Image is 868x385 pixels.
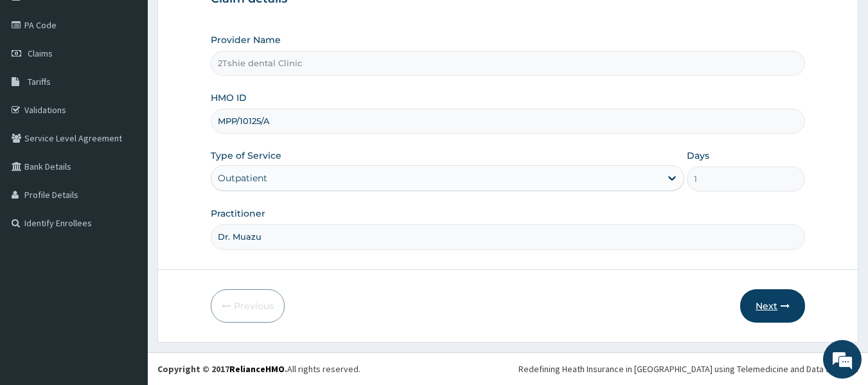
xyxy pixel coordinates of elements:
[211,224,806,249] input: Enter Name
[28,48,53,59] span: Claims
[211,149,281,162] label: Type of Service
[518,363,858,375] div: Redefining Heath Insurance in [GEOGRAPHIC_DATA] using Telemedicine and Data Science!
[211,6,242,37] div: Minimize live chat window
[229,363,285,375] a: RelianceHMO
[24,64,52,96] img: d_794563401_company_1708531726252_794563401
[67,72,216,89] div: Chat with us now
[157,363,287,375] strong: Copyright © 2017 .
[148,352,868,385] footer: All rights reserved.
[687,149,709,162] label: Days
[211,33,281,46] label: Provider Name
[28,76,51,87] span: Tariffs
[218,172,267,184] div: Outpatient
[211,207,265,220] label: Practitioner
[6,252,245,297] textarea: Type your message and hit 'Enter'
[211,109,806,134] input: Enter HMO ID
[211,289,285,323] button: Previous
[211,91,247,104] label: HMO ID
[740,289,805,323] button: Next
[75,112,177,242] span: We're online!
